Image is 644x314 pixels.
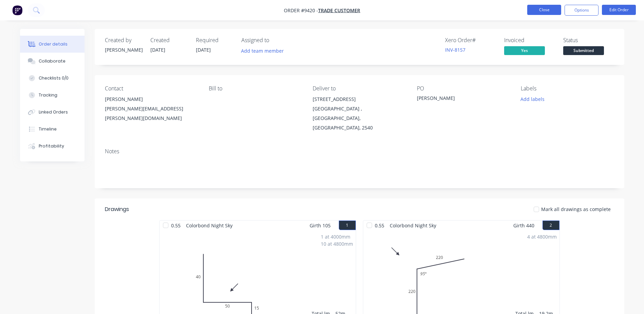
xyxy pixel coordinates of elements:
[209,85,302,92] div: Bill to
[563,46,604,56] button: Submitted
[20,87,85,104] button: Tracking
[318,7,360,14] a: Trade Customer
[241,37,309,43] div: Assigned to
[105,85,198,92] div: Contact
[517,94,548,104] button: Add labels
[39,109,68,115] div: Linked Orders
[20,121,85,138] button: Timeline
[504,37,555,43] div: Invoiced
[196,37,233,43] div: Required
[20,138,85,155] button: Profitability
[521,85,614,92] div: Labels
[445,47,465,53] a: INV-8157
[241,46,288,55] button: Add team member
[321,233,353,240] div: 1 at 4000mm
[20,53,85,70] button: Collaborate
[20,36,85,53] button: Order details
[20,70,85,87] button: Checklists 0/0
[417,94,502,104] div: [PERSON_NAME]
[513,221,534,230] span: Girth 440
[417,85,510,92] div: PO
[284,7,318,14] span: Order #9420 -
[20,104,85,121] button: Linked Orders
[39,41,68,47] div: Order details
[12,5,22,15] img: Factory
[150,47,165,53] span: [DATE]
[563,37,614,43] div: Status
[372,221,387,230] span: 0.55
[313,94,406,104] div: [STREET_ADDRESS]
[105,104,198,123] div: [PERSON_NAME][EMAIL_ADDRESS][PERSON_NAME][DOMAIN_NAME]
[527,5,561,15] button: Close
[445,37,496,43] div: Xero Order #
[105,94,198,104] div: [PERSON_NAME]
[39,92,57,98] div: Tracking
[313,94,406,133] div: [STREET_ADDRESS][GEOGRAPHIC_DATA] , [GEOGRAPHIC_DATA], [GEOGRAPHIC_DATA], 2540
[105,37,142,43] div: Created by
[387,221,439,230] span: Colorbond Night Sky
[527,233,557,240] div: 4 at 4800mm
[313,104,406,133] div: [GEOGRAPHIC_DATA] , [GEOGRAPHIC_DATA], [GEOGRAPHIC_DATA], 2540
[168,221,183,230] span: 0.55
[504,46,545,55] span: Yes
[39,126,57,132] div: Timeline
[313,85,406,92] div: Deliver to
[105,148,614,155] div: Notes
[602,5,636,15] button: Edit Order
[105,94,198,123] div: [PERSON_NAME][PERSON_NAME][EMAIL_ADDRESS][PERSON_NAME][DOMAIN_NAME]
[105,205,129,213] div: Drawings
[39,58,66,64] div: Collaborate
[310,221,331,230] span: Girth 105
[321,240,353,247] div: 10 at 4800mm
[563,46,604,55] span: Submitted
[183,221,235,230] span: Colorbond Night Sky
[196,47,211,53] span: [DATE]
[542,221,559,230] button: 2
[105,46,142,53] div: [PERSON_NAME]
[565,5,599,16] button: Options
[237,46,287,55] button: Add team member
[39,75,69,81] div: Checklists 0/0
[339,221,356,230] button: 1
[150,37,188,43] div: Created
[541,206,611,213] span: Mark all drawings as complete
[39,143,64,149] div: Profitability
